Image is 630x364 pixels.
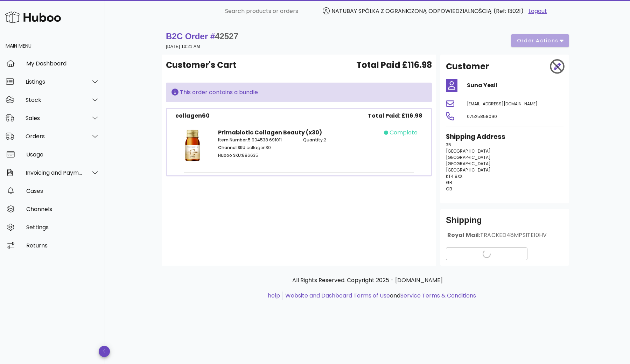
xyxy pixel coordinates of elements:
div: Invoicing and Payments [26,169,83,176]
span: TRACKED48MPSITE10HV [480,231,547,239]
img: Huboo Logo [5,10,61,25]
div: collagen60 [175,112,210,120]
span: Total Paid £116.98 [356,59,432,71]
span: GB [446,186,452,192]
span: Channel SKU: [218,145,246,150]
div: Royal Mail: [446,231,563,245]
span: KT4 8XX [446,173,462,179]
div: Returns [26,242,99,249]
p: collagen30 [218,145,295,151]
a: Logout [528,7,547,15]
p: All Rights Reserved. Copyright 2025 - [DOMAIN_NAME] [167,276,568,285]
p: 886635 [218,152,295,159]
span: [GEOGRAPHIC_DATA] [446,161,491,167]
div: Listings [26,78,83,85]
span: NATUBAY SPÓŁKA Z OGRANICZONĄ ODPOWIEDZIALNOŚCIĄ [331,7,492,15]
p: 5 904538 691011 [218,137,295,143]
h2: Customer [446,60,489,73]
strong: B2C Order # [166,31,238,41]
div: Settings [26,224,99,231]
span: Quantity: [303,137,324,143]
span: Item Number: [218,137,248,143]
span: Huboo SKU: [218,152,242,158]
a: help [268,292,280,300]
div: This order contains a bundle [171,88,426,97]
h3: Shipping Address [446,132,563,142]
li: and [283,292,476,300]
strong: Primabiotic Collagen Beauty (x30) [218,128,322,136]
div: Shipping [446,215,563,231]
div: My Dashboard [26,60,99,67]
span: [EMAIL_ADDRESS][DOMAIN_NAME] [467,101,538,107]
span: complete [390,128,418,137]
img: Product Image [175,128,210,163]
div: Channels [26,206,99,212]
a: Website and Dashboard Terms of Use [285,292,390,300]
div: Sales [26,115,83,121]
span: [GEOGRAPHIC_DATA] [446,154,491,160]
a: Service Terms & Conditions [400,292,476,300]
span: 42527 [215,31,238,41]
span: 35 [446,142,451,148]
span: Customer's Cart [166,59,236,71]
span: Total Paid: £116.98 [368,112,422,120]
div: Stock [26,97,83,103]
p: 2 [303,137,380,143]
h4: Suna Yesil [467,81,563,90]
div: Orders [26,133,83,140]
div: Usage [26,151,99,158]
span: GB [446,180,452,185]
span: [GEOGRAPHIC_DATA] [446,167,491,173]
small: [DATE] 10:21 AM [166,44,200,49]
div: Cases [26,188,99,194]
span: 07525858090 [467,113,497,119]
span: (Ref: 13021) [493,7,524,15]
span: [GEOGRAPHIC_DATA] [446,148,491,154]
